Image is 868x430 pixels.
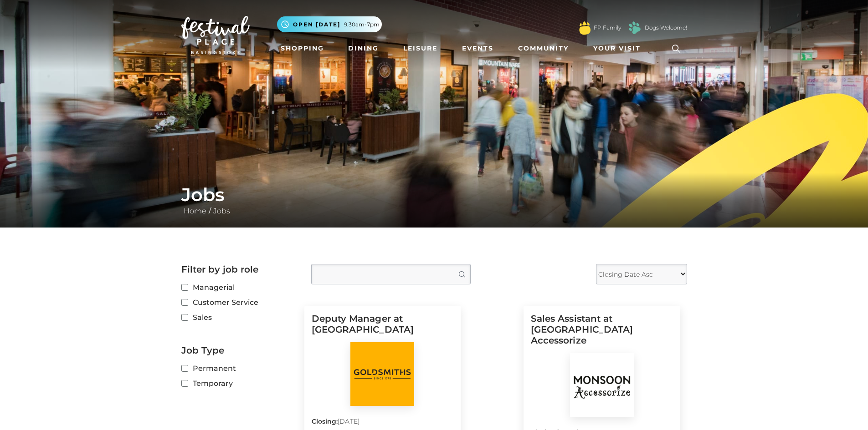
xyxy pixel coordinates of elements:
[181,207,209,215] a: Home
[350,342,414,406] img: Goldsmiths
[590,40,649,57] a: Your Visit
[570,353,634,417] img: Monsoon
[181,16,250,54] img: Festival Place Logo
[181,184,687,206] h1: Jobs
[400,40,441,57] a: Leisure
[181,312,298,323] label: Sales
[312,313,454,342] h5: Deputy Manager at [GEOGRAPHIC_DATA]
[514,40,572,57] a: Community
[344,40,382,57] a: Dining
[181,363,298,374] label: Permanent
[181,264,298,275] h2: Filter by job role
[181,282,298,293] label: Managerial
[277,40,328,57] a: Shopping
[181,378,298,389] label: Temporary
[312,417,454,430] p: [DATE]
[645,24,687,32] a: Dogs Welcome!
[181,345,298,356] h2: Job Type
[277,16,382,32] button: Open [DATE] 9.30am-7pm
[211,207,232,215] a: Jobs
[175,184,694,217] div: /
[531,313,673,353] h5: Sales Assistant at [GEOGRAPHIC_DATA] Accessorize
[594,24,621,32] a: FP Family
[312,417,338,425] strong: Closing:
[458,40,497,57] a: Events
[181,297,298,308] label: Customer Service
[293,20,340,29] span: Open [DATE]
[593,44,641,53] span: Your Visit
[344,20,380,29] span: 9.30am-7pm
